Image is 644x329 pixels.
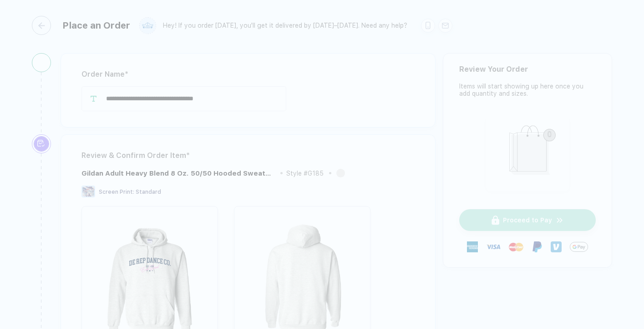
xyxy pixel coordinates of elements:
div: Items will start showing up here once you add quantity and sizes. [459,83,596,97]
div: Gildan Adult Heavy Blend 8 Oz. 50/50 Hooded Sweatshirt [81,169,275,177]
div: Order Name [81,67,415,82]
img: Paypal [532,241,543,252]
img: master-card [509,240,523,254]
div: Place an Order [62,20,130,31]
img: shopping_bag.png [490,119,565,185]
img: visa [486,240,501,254]
div: Review Your Order [459,65,596,74]
span: Standard [136,189,161,195]
img: Venmo [551,241,562,252]
div: Style # G185 [286,170,324,177]
div: Hey! If you order [DATE], you'll get it delivered by [DATE]–[DATE]. Need any help? [163,22,407,29]
span: Screen Print : [99,189,134,195]
img: GPay [570,238,588,256]
img: user profile [140,18,156,34]
img: express [467,241,478,252]
div: Review & Confirm Order Item [81,148,415,163]
img: Screen Print [81,186,95,197]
